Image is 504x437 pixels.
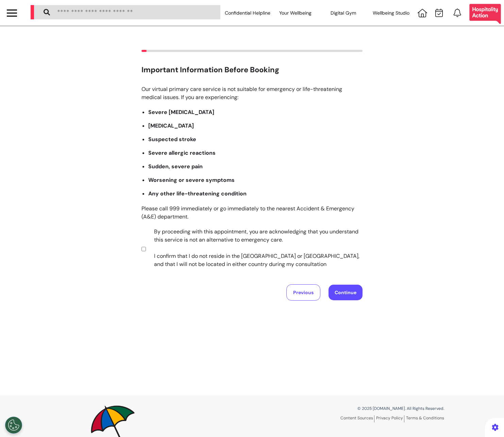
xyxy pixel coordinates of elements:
[148,163,203,170] b: Sudden, severe pain
[329,285,363,300] button: Continue
[406,415,444,421] a: Terms & Conditions
[141,85,363,101] p: Our virtual primary care service is not suitable for emergency or life-threatening medical issues...
[286,284,320,301] button: Previous
[148,136,196,143] b: Suspected stroke
[148,109,214,116] b: Severe [MEDICAL_DATA]
[148,176,235,184] b: Worsening or severe symptoms
[340,415,374,422] a: Content Sources
[141,65,363,74] h2: Important Information Before Booking
[148,149,216,156] b: Severe allergic reactions
[147,228,360,268] label: By proceeding with this appointment, you are acknowledging that you understand this service is no...
[367,3,415,22] div: Wellbeing Studio
[224,3,272,22] div: Confidential Helpline
[257,405,444,412] p: © 2025 [DOMAIN_NAME]. All Rights Reserved.
[141,205,363,221] p: Please call 999 immediately or go immediately to the nearest Accident & Emergency (A&E) department.
[5,417,22,434] button: Open Preferences
[376,415,404,422] a: Privacy Policy
[148,190,247,197] b: Any other life-threatening condition
[319,3,367,22] div: Digital Gym
[148,122,194,129] b: [MEDICAL_DATA]
[271,3,319,22] div: Your Wellbeing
